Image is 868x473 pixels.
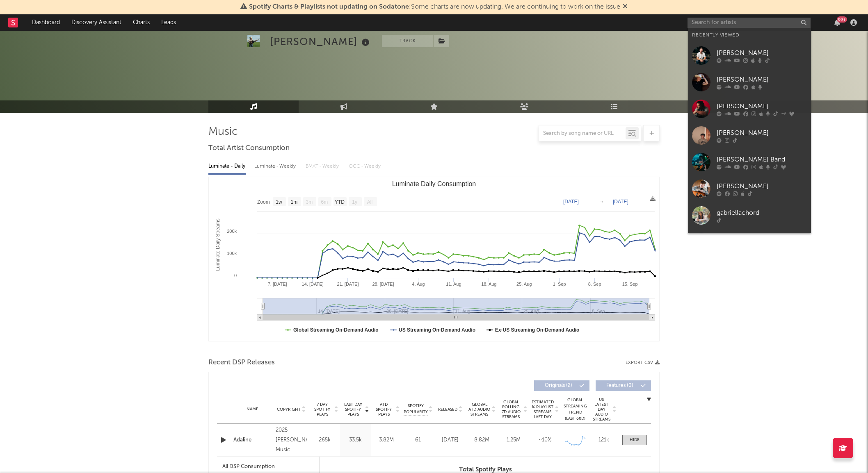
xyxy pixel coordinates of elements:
div: Recently Viewed [692,30,807,40]
a: [PERSON_NAME] [688,175,811,202]
button: Track [382,35,433,47]
a: [PERSON_NAME] [688,69,811,96]
span: Spotify Charts & Playlists not updating on Sodatone [249,4,409,10]
span: ATD Spotify Plays [373,402,395,417]
text: 4. Aug [412,282,425,287]
span: Estimated % Playlist Streams Last Day [531,400,554,419]
text: [DATE] [563,199,579,205]
input: Search for artists [688,18,811,28]
text: 3m [306,199,313,205]
div: Global Streaming Trend (Last 60D) [563,397,587,422]
text: 6m [321,199,328,205]
div: 61 [404,436,432,444]
svg: Luminate Daily Consumption [209,177,659,341]
div: [PERSON_NAME] [717,181,807,191]
div: [PERSON_NAME] [717,101,807,111]
span: Spotify Popularity [404,403,428,415]
div: Luminate - Daily [208,159,246,173]
text: → [599,199,604,205]
span: Recent DSP Releases [208,358,275,368]
button: Export CSV [626,360,660,365]
text: US Streaming On-Demand Audio [399,327,475,333]
text: 100k [227,251,237,256]
text: 7. [DATE] [268,282,287,287]
div: 99 + [837,16,847,23]
text: 8. Sep [588,282,601,287]
span: Total Artist Consumption [208,143,290,153]
span: 7 Day Spotify Plays [311,402,333,417]
text: Ex-US Streaming On-Demand Audio [495,327,580,333]
div: 3.82M [373,436,400,444]
span: Global Rolling 7D Audio Streams [500,400,522,419]
div: 1.25M [500,436,527,444]
div: All DSP Consumption [222,462,275,472]
button: Features(0) [596,380,651,391]
div: 2025 [PERSON_NAME] Music [276,425,307,455]
text: [DATE] [613,199,628,205]
text: Global Streaming On-Demand Audio [293,327,379,333]
div: Name [233,406,272,412]
text: 1. Sep [553,282,566,287]
div: 8.82M [468,436,496,444]
text: 25. Aug [516,282,532,287]
div: Luminate - Weekly [254,159,297,173]
a: Charts [127,14,155,31]
div: [PERSON_NAME] [717,128,807,138]
text: Luminate Daily Consumption [392,180,476,187]
a: [PERSON_NAME] [688,122,811,149]
span: Last Day Spotify Plays [342,402,364,417]
input: Search by song name or URL [539,130,626,137]
a: Discovery Assistant [66,14,127,31]
text: Luminate Daily Streams [215,218,221,271]
text: 28. [DATE] [372,282,394,287]
text: 21. [DATE] [337,282,359,287]
text: 0 [234,273,237,278]
button: 99+ [834,19,840,26]
div: [DATE] [436,436,464,444]
a: [PERSON_NAME] [688,42,811,69]
button: Originals(2) [534,380,589,391]
a: Dashboard [26,14,66,31]
div: 33.5k [342,436,369,444]
a: [PERSON_NAME] Band [688,149,811,175]
span: Dismiss [623,4,628,10]
text: 18. Aug [481,282,496,287]
span: US Latest Day Audio Streams [592,397,611,422]
span: Features ( 0 ) [601,383,639,388]
a: Leads [155,14,182,31]
text: 200k [227,229,237,234]
div: [PERSON_NAME] [717,48,807,58]
span: Released [438,407,457,412]
text: 1m [291,199,298,205]
span: Originals ( 2 ) [539,383,577,388]
text: All [367,199,372,205]
span: Copyright [277,407,301,412]
div: ~ 10 % [531,436,559,444]
a: gabriellachord [688,202,811,229]
text: 1y [352,199,357,205]
div: 121k [592,436,616,444]
a: emelie_trahan [688,229,811,255]
text: YTD [335,199,345,205]
text: 15. Sep [622,282,638,287]
span: : Some charts are now updating. We are continuing to work on the issue [249,4,620,10]
div: 265k [311,436,338,444]
span: Global ATD Audio Streams [468,402,491,417]
div: [PERSON_NAME] [270,35,372,48]
div: [PERSON_NAME] [717,75,807,84]
text: 1w [276,199,282,205]
a: Adaline [233,436,272,444]
a: [PERSON_NAME] [688,96,811,122]
text: 11. Aug [446,282,461,287]
text: Zoom [257,199,270,205]
div: [PERSON_NAME] Band [717,155,807,164]
div: gabriellachord [717,208,807,218]
text: 14. [DATE] [302,282,324,287]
